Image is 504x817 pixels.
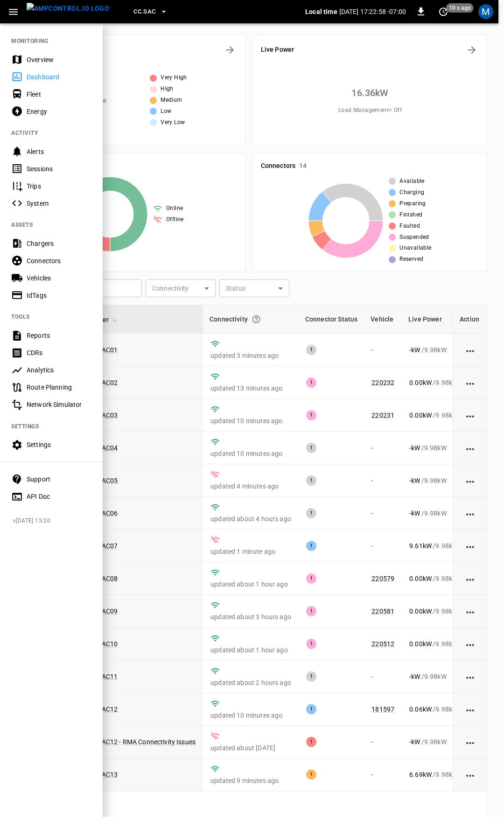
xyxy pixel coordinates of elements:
div: Sessions [27,164,91,174]
div: Vehicles [27,273,91,283]
div: Reports [27,331,91,340]
div: Chargers [27,239,91,248]
img: ampcontrol.io logo [27,3,109,14]
div: Connectors [27,256,91,265]
div: IdTags [27,291,91,300]
div: Network Simulator [27,400,91,409]
div: Support [27,475,91,484]
div: Alerts [27,147,91,156]
button: set refresh interval [436,4,451,19]
div: profile-icon [478,4,493,19]
div: CDRs [27,348,91,357]
div: System [27,199,91,208]
span: 10 s ago [446,3,474,13]
div: Fleet [27,90,91,99]
span: CC.SAC [133,7,155,17]
span: v [DATE] 15:20 [13,517,95,526]
div: Route Planning [27,383,91,392]
div: Dashboard [27,72,91,82]
p: Local time [305,7,337,16]
div: Trips [27,182,91,191]
div: Settings [27,440,91,449]
div: API Doc [27,492,91,501]
p: [DATE] 17:22:58 -07:00 [339,7,406,16]
div: Overview [27,55,91,64]
div: Analytics [27,365,91,375]
div: Energy [27,107,91,116]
